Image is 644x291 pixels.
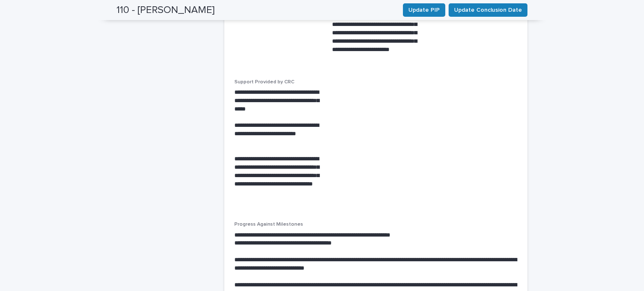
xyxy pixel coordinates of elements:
span: Update PIP [408,6,440,14]
span: Update Conclusion Date [454,6,522,14]
h2: 110 - [PERSON_NAME] [117,4,215,16]
span: Support Provided by CRC [234,80,294,85]
button: Update PIP [403,3,445,17]
button: Update Conclusion Date [449,3,527,17]
span: Progress Against Milestones [234,222,303,227]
